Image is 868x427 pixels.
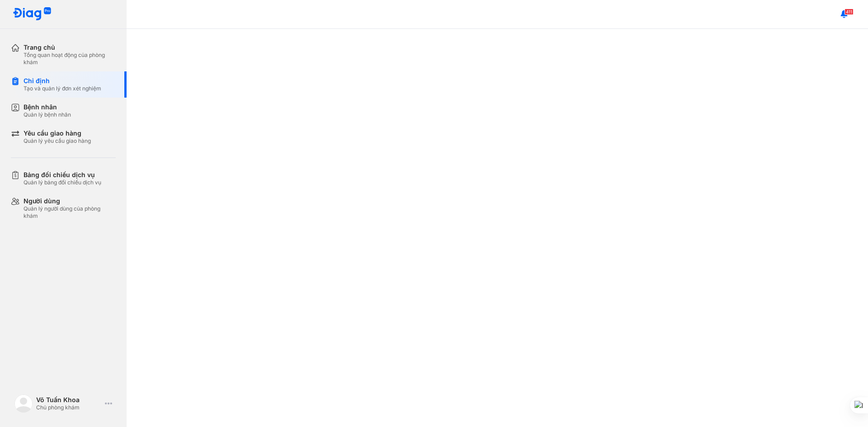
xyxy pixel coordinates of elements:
[36,404,101,411] div: Chủ phòng khám
[14,394,33,413] img: logo
[24,52,116,66] div: Tổng quan hoạt động của phòng khám
[13,7,52,21] img: logo
[24,137,91,145] div: Quản lý yêu cầu giao hàng
[24,171,101,179] div: Bảng đối chiếu dịch vụ
[24,43,116,52] div: Trang chủ
[24,179,101,186] div: Quản lý bảng đối chiếu dịch vụ
[24,111,71,118] div: Quản lý bệnh nhân
[844,9,854,15] span: 411
[24,103,71,111] div: Bệnh nhân
[24,129,91,137] div: Yêu cầu giao hàng
[24,77,101,85] div: Chỉ định
[24,85,101,92] div: Tạo và quản lý đơn xét nghiệm
[24,205,116,220] div: Quản lý người dùng của phòng khám
[36,396,101,404] div: Võ Tuấn Khoa
[24,197,116,205] div: Người dùng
